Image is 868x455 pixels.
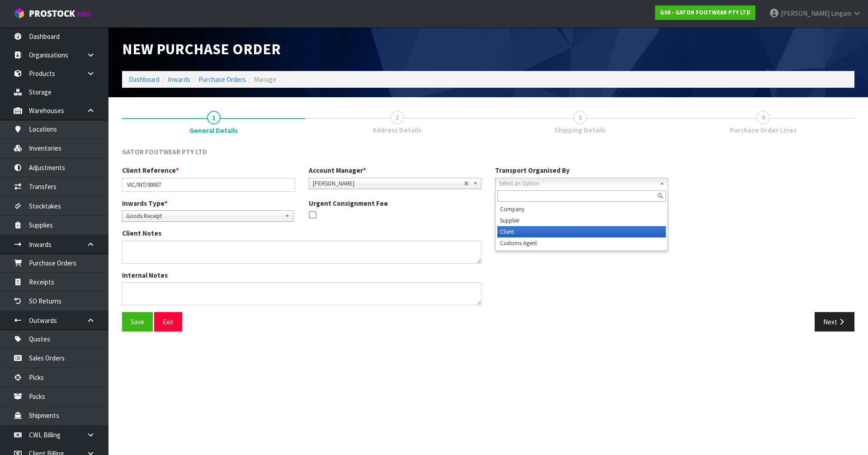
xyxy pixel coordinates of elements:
label: Client Reference [122,166,179,175]
span: [PERSON_NAME] [313,178,464,189]
span: Select an Option [499,178,656,189]
span: 2 [390,111,404,124]
span: General Details [122,140,854,339]
label: Urgent Consignment Fee [309,199,388,208]
span: 3 [573,111,587,124]
span: Address Details [373,125,421,135]
span: 1 [207,111,221,124]
span: ProStock [29,8,75,19]
img: cube-alt.png [14,8,25,19]
a: Purchase Orders [198,75,246,84]
span: Shipping Details [554,125,606,135]
label: Inwards Type [122,199,168,208]
span: General Details [189,126,238,135]
button: Next [815,312,854,332]
li: Client [497,226,666,237]
label: Client Notes [122,228,161,238]
li: Customs Agent [497,237,666,249]
label: Account Manager [309,166,366,175]
button: Save [122,312,153,332]
button: Exit [154,312,182,332]
label: Transport Organised By [495,166,570,175]
small: WMS [77,10,91,19]
li: Supplier [497,215,666,226]
li: Company [497,204,666,215]
span: GATOR FOOTWEAR PTY LTD [122,147,207,156]
span: New Purchase Order [122,39,281,58]
span: Manage [254,75,276,84]
label: Internal Notes [122,270,168,280]
span: Goods Receipt [126,211,281,222]
strong: G08 - GATOR FOOTWEAR PTY LTD [660,9,750,16]
a: G08 - GATOR FOOTWEAR PTY LTD [655,5,755,20]
input: Client Reference [122,178,295,192]
span: [PERSON_NAME] [781,9,830,18]
span: Lingam [831,9,851,18]
a: Dashboard [129,75,160,84]
a: Inwards [168,75,190,84]
span: 4 [756,111,770,124]
span: Purchase Order Lines [730,125,797,135]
